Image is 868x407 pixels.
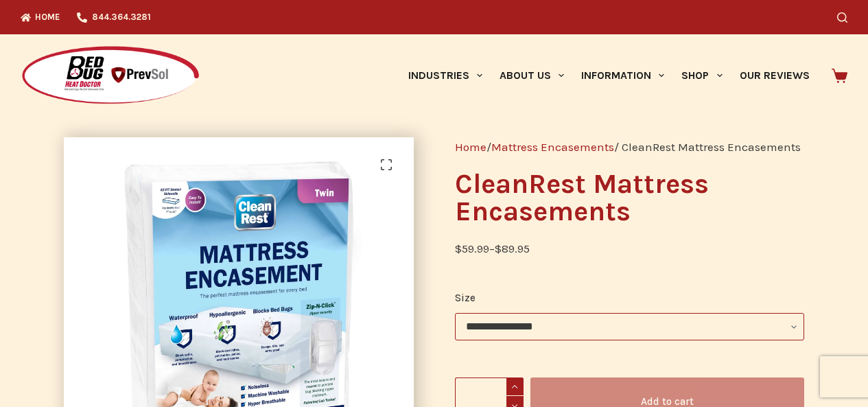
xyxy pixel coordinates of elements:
[837,12,847,23] button: Search
[455,242,462,255] span: $
[399,34,818,117] nav: Primary
[373,151,400,178] a: View full-screen image gallery
[455,170,804,225] h1: CleanRest Mattress Encasements
[455,239,804,258] p: –
[491,140,614,154] a: Mattress Encasements
[64,306,418,320] a: CleanRest Mattress Encasements
[731,34,818,117] a: Our Reviews
[455,137,804,156] nav: Breadcrumb
[455,242,489,255] bdi: 59.99
[495,242,502,255] span: $
[673,34,731,117] a: Shop
[21,45,200,106] img: Prevsol/Bed Bug Heat Doctor
[455,140,486,154] a: Home
[491,34,572,117] a: About Us
[399,34,491,117] a: Industries
[455,290,804,307] label: Size
[495,242,530,255] bdi: 89.95
[573,34,673,117] a: Information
